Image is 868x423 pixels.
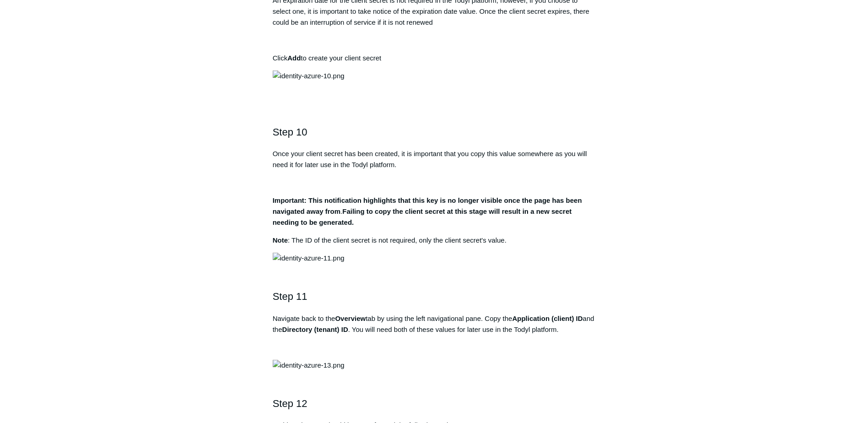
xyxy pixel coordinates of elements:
[273,53,596,64] p: Click to create your client secret
[287,54,301,62] strong: Add
[273,360,345,371] img: identity-azure-13.png
[273,396,596,412] h2: Step 12
[273,196,582,215] strong: Important: This notification highlights that this key is no longer visible once the page has been...
[273,124,596,140] h2: Step 10
[335,315,366,322] strong: Overview
[273,253,345,264] img: identity-azure-11.png
[273,313,596,335] p: Navigate back to the tab by using the left navigational pane. Copy the and the . You will need bo...
[512,315,582,322] strong: Application (client) ID
[273,195,596,228] p: .
[273,288,596,304] h2: Step 11
[273,148,596,170] p: Once your client secret has been created, it is important that you copy this value somewhere as y...
[273,235,596,246] p: : The ID of the client secret is not required, only the client secret's value.
[273,236,288,244] strong: Note
[282,325,348,333] strong: Directory (tenant) ID
[273,70,345,81] img: identity-azure-10.png
[273,207,572,226] strong: Failing to copy the client secret at this stage will result in a new secret needing to be generated.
